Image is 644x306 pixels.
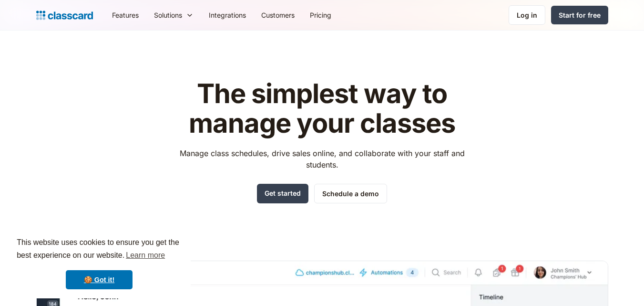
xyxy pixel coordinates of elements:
a: Schedule a demo [314,184,387,203]
a: Features [104,4,146,26]
a: Log in [509,5,545,25]
a: Customers [254,4,302,26]
div: Start for free [559,10,601,20]
span: This website uses cookies to ensure you get the best experience on our website. [17,237,182,263]
a: Logo [36,9,93,22]
div: Solutions [146,4,201,26]
div: Solutions [154,10,182,20]
div: Log in [517,10,537,20]
a: Pricing [302,4,339,26]
p: Manage class schedules, drive sales online, and collaborate with your staff and students. [171,148,473,170]
a: learn more about cookies [124,248,166,263]
a: Start for free [551,6,608,24]
a: Integrations [201,4,254,26]
a: dismiss cookie message [66,270,133,289]
h1: The simplest way to manage your classes [171,79,473,138]
div: cookieconsent [8,228,191,298]
a: Get started [257,184,308,203]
